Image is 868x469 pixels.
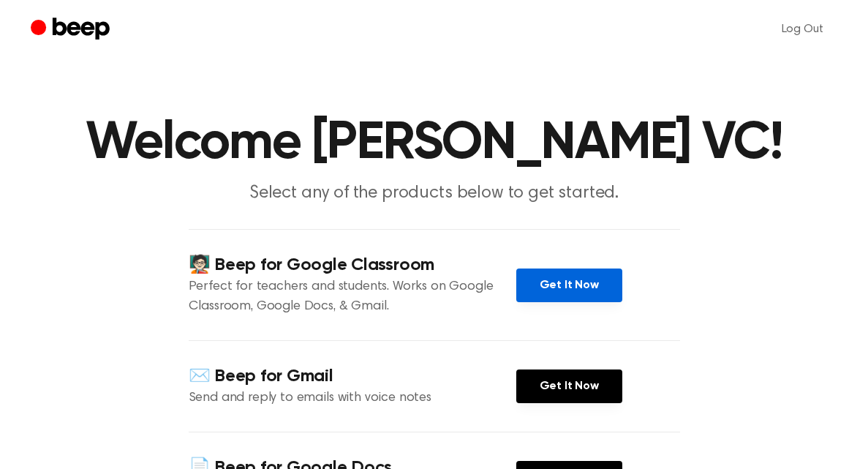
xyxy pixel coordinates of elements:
a: Log Out [767,12,838,47]
p: Send and reply to emails with voice notes [189,389,516,408]
a: Beep [31,15,113,44]
p: Select any of the products below to get started. [154,181,715,206]
h1: Welcome [PERSON_NAME] VC! [60,117,809,170]
h4: ✉️ Beep for Gmail [189,364,516,389]
a: Get It Now [516,369,622,403]
p: Perfect for teachers and students. Works on Google Classroom, Google Docs, & Gmail. [189,277,516,317]
a: Get It Now [516,269,622,302]
h4: 🧑🏻‍🏫 Beep for Google Classroom [189,253,516,277]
